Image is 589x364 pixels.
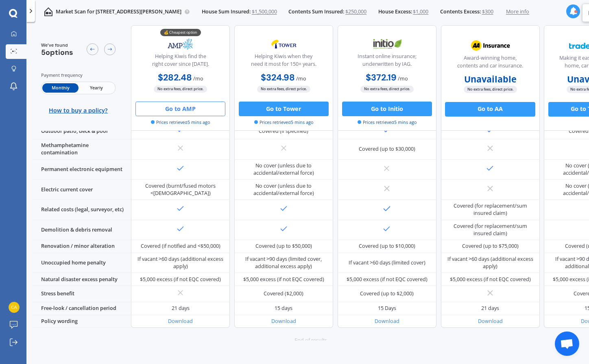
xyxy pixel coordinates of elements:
[135,101,225,116] button: Go to AMP
[137,182,225,197] div: Covered (burnt/fused motors <[DEMOGRAPHIC_DATA])
[293,337,329,344] span: -End of results-
[375,318,399,325] a: Download
[32,139,131,160] div: Methamphetamine contamination
[32,302,131,315] div: Free-look / cancellation period
[264,290,303,297] div: Covered ($2,000)
[271,318,296,325] a: Download
[445,102,535,116] button: Go to AA
[288,8,344,15] span: Contents Sum Insured:
[555,331,579,356] div: Open chat
[260,35,308,53] img: Tower.webp
[446,256,534,270] div: If vacant >60 days (additional excess apply)
[254,119,313,126] span: Prices retrieved 5 mins ago
[79,83,114,92] span: Yearly
[239,101,329,116] button: Go to Tower
[261,72,295,83] b: $324.98
[450,276,531,283] div: $5,000 excess (if not EQC covered)
[481,305,499,312] div: 21 days
[41,71,116,79] div: Payment frequency
[440,8,481,15] span: Contents Excess:
[32,240,131,253] div: Renovation / minor alteration
[42,83,78,92] span: Monthly
[158,72,192,83] b: $282.48
[349,259,425,266] div: If vacant >60 days (limited cover)
[359,243,415,250] div: Covered (up to $10,000)
[257,85,310,92] span: No extra fees, direct price.
[49,107,108,114] span: How to buy a policy?
[154,85,207,92] span: No extra fees, direct price.
[41,48,73,57] span: 5 options
[259,128,308,135] div: Covered (if specified)
[156,35,205,53] img: AMP.webp
[240,182,328,197] div: No cover (unless due to accidental/external force)
[275,305,292,312] div: 15 days
[296,75,306,82] span: / mo
[506,8,529,15] span: More info
[446,202,534,217] div: Covered (for replacement/sum insured claim)
[398,75,408,82] span: / mo
[137,52,224,71] div: Helping Kiwis find the right cover since [DATE].
[446,223,534,237] div: Covered (for replacement/sum insured claim)
[44,7,53,16] img: home-and-contents.b802091223b8502ef2dd.svg
[378,305,396,312] div: 15 Days
[193,75,203,82] span: / mo
[358,119,417,126] span: Prices retrieved 5 mins ago
[140,276,221,283] div: $5,000 excess (if not EQC covered)
[32,180,131,200] div: Electric current cover
[447,54,533,72] div: Award-winning home, contents and car insurance.
[252,8,277,15] span: $1,500,000
[462,243,519,250] div: Covered (up to $75,000)
[141,243,220,250] div: Covered (if notified and <$50,000)
[359,145,415,153] div: Covered (up to $30,000)
[347,276,428,283] div: $5,000 excess (if not EQC covered)
[32,273,131,286] div: Natural disaster excess penalty
[151,119,210,126] span: Prices retrieved 5 mins ago
[378,8,412,15] span: House Excess:
[137,256,225,270] div: If vacant >60 days (additional excess apply)
[32,315,131,328] div: Policy wording
[342,101,432,116] button: Go to Initio
[363,35,411,53] img: Initio.webp
[466,36,515,54] img: AA.webp
[243,276,324,283] div: $5,000 excess (if not EQC covered)
[41,41,73,48] span: We've found
[160,28,201,36] div: 💰 Cheapest option
[482,8,493,15] span: $300
[413,8,428,15] span: $1,000
[360,85,414,92] span: No extra fees, direct price.
[464,75,517,82] b: Unavailable
[32,200,131,220] div: Related costs (legal, surveyor, etc)
[240,256,328,270] div: If vacant >90 days (limited cover, additional excess apply)
[255,243,312,250] div: Covered (up to $50,000)
[240,162,328,177] div: No cover (unless due to accidental/external force)
[56,8,181,15] p: Market Scan for [STREET_ADDRESS][PERSON_NAME]
[240,52,327,71] div: Helping Kiwis when they need it most for 150+ years.
[202,8,251,15] span: House Sum Insured:
[32,123,131,139] div: Outdoor patio, deck & pool
[32,286,131,302] div: Stress benefit
[32,160,131,180] div: Permanent electronic equipment
[345,8,366,15] span: $250,000
[172,305,190,312] div: 21 days
[478,318,503,325] a: Download
[32,253,131,273] div: Unoccupied home penalty
[32,220,131,240] div: Demolition & debris removal
[9,302,20,313] img: a86913f4a112b79a9ac010e6bc46a489
[344,52,430,71] div: Instant online insurance; underwritten by IAG.
[360,290,414,297] div: Covered (up to $2,000)
[366,72,397,83] b: $372.19
[464,86,517,93] span: No extra fees, direct price.
[168,318,193,325] a: Download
